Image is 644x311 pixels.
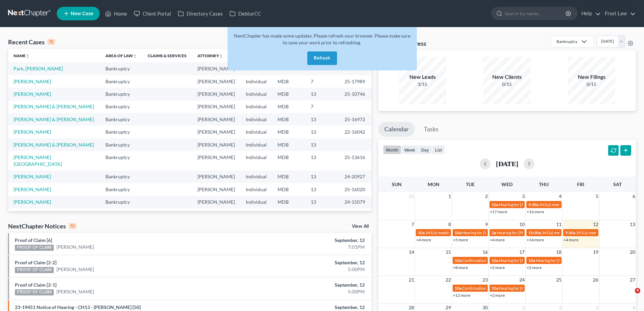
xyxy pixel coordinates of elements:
td: 13 [305,113,339,126]
a: +4 more [490,237,505,242]
td: Bankruptcy [100,126,142,138]
a: [PERSON_NAME] [14,91,51,97]
td: 13 [305,208,339,221]
td: Individual [240,113,272,126]
td: 13 [305,151,339,170]
a: [PERSON_NAME] & [PERSON_NAME] [14,104,94,109]
td: 25-16972 [339,113,372,126]
a: Attorneyunfold_more [197,53,223,58]
span: Hearing for [PERSON_NAME] [536,258,589,263]
a: Proof of Claim [2-1] [15,282,56,288]
div: 15 [47,39,55,45]
div: 5:00PM [253,266,365,273]
span: 5 [595,192,599,200]
div: 5:00PM [253,288,365,295]
div: September, 12 [253,237,365,244]
td: 24-20927 [339,171,372,183]
span: 4 [558,192,562,200]
a: 23-19451 Notice of Hearing - CH13 - [PERSON_NAME] [50] [15,304,141,310]
td: Bankruptcy [100,138,142,151]
a: Proof of Claim [6] [15,237,52,243]
a: +4 more [564,237,578,242]
span: 11 [555,220,562,228]
div: September, 12 [253,304,365,311]
div: PROOF OF CLAIM [15,245,54,251]
a: [PERSON_NAME][GEOGRAPHIC_DATA] [14,154,62,167]
div: NextChapter Notices [8,222,76,230]
td: MDB [272,151,305,170]
iframe: Intercom live chat [621,288,637,304]
span: 10a [492,202,498,207]
td: [PERSON_NAME] [192,75,240,88]
td: Bankruptcy [100,88,142,100]
td: [PERSON_NAME] [192,138,240,151]
span: 1 [448,192,452,200]
td: Bankruptcy [100,196,142,208]
td: MDB [272,208,305,221]
a: [PERSON_NAME] & [PERSON_NAME] [14,116,94,122]
td: Bankruptcy [100,151,142,170]
td: Individual [240,208,272,221]
input: Search by name... [505,7,567,20]
span: 10:30a [528,230,541,235]
th: Claims & Services [142,49,192,62]
a: [PERSON_NAME] [56,244,94,250]
td: Individual [240,151,272,170]
td: Bankruptcy [100,171,142,183]
span: New Case [71,11,93,16]
td: Individual [240,101,272,113]
td: Bankruptcy [100,113,142,126]
a: Frost Law [601,7,636,20]
td: 25-17989 [339,75,372,88]
span: 10a [455,258,461,263]
span: 341(a) meeting for [PERSON_NAME] [576,230,641,235]
a: DebtorCC [226,7,264,20]
td: MDB [272,126,305,138]
span: Thu [539,181,549,187]
span: 10a [528,258,535,263]
td: [PERSON_NAME] [192,208,240,221]
div: 0/15 [483,81,531,88]
div: New Leads [399,73,446,81]
span: 16 [482,248,488,256]
td: [PERSON_NAME] [192,151,240,170]
span: 10a [492,286,498,291]
td: [PERSON_NAME] [192,101,240,113]
i: unfold_more [26,54,30,58]
td: 22-16042 [339,126,372,138]
a: Park, [PERSON_NAME] [14,66,63,71]
div: September, 12 [253,282,365,288]
a: Area of Lawunfold_more [105,53,137,58]
td: Bankruptcy [100,62,142,75]
td: MDB [272,88,305,100]
a: Nameunfold_more [14,53,30,58]
div: Bankruptcy [556,39,577,44]
td: MDB [272,171,305,183]
span: Hearing for [PERSON_NAME] [499,286,552,291]
span: 9:30a [528,202,539,207]
a: Proof of Claim [2-2] [15,260,56,265]
a: [PERSON_NAME] [56,288,94,295]
a: [PERSON_NAME] [14,129,51,135]
a: [PERSON_NAME] [14,79,51,84]
td: 25-10746 [339,88,372,100]
a: Home [102,7,130,20]
span: 9 [484,220,488,228]
span: 27 [629,276,636,284]
div: September, 12 [253,259,365,266]
span: 20 [629,248,636,256]
a: Directory Cases [174,7,226,20]
a: [PERSON_NAME] [14,174,51,179]
span: Mon [428,181,439,187]
td: Individual [240,126,272,138]
a: [PERSON_NAME] [14,186,51,192]
span: 13 [629,220,636,228]
td: 13 [305,171,339,183]
td: Bankruptcy [100,75,142,88]
span: 25 [555,276,562,284]
a: +2 more [490,265,505,270]
td: 7 [305,101,339,113]
td: 13 [305,196,339,208]
div: 7:01PM [253,244,365,250]
a: +14 more [527,237,544,242]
